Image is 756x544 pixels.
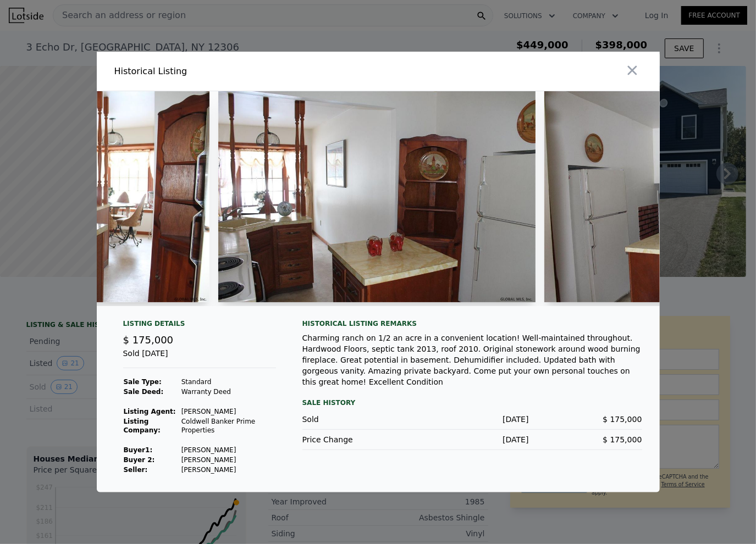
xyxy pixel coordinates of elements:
[181,455,276,465] td: [PERSON_NAME]
[416,414,529,425] div: [DATE]
[181,377,276,387] td: Standard
[124,378,162,386] strong: Sale Type:
[181,407,276,417] td: [PERSON_NAME]
[124,466,148,474] strong: Seller :
[123,334,174,346] span: $ 175,000
[218,91,536,302] img: Property Img
[603,415,642,424] span: $ 175,000
[181,417,276,435] td: Coldwell Banker Prime Properties
[603,435,642,444] span: $ 175,000
[124,418,161,434] strong: Listing Company:
[124,408,176,415] strong: Listing Agent:
[123,348,276,368] div: Sold [DATE]
[302,434,416,445] div: Price Change
[302,319,642,328] div: Historical Listing remarks
[302,414,416,425] div: Sold
[124,388,164,396] strong: Sale Deed:
[302,332,642,387] div: Charming ranch on 1/2 an acre in a convenient location! Well-maintained throughout. Hardwood Floo...
[123,319,276,332] div: Listing Details
[181,445,276,455] td: [PERSON_NAME]
[302,396,642,409] div: Sale History
[124,456,155,464] strong: Buyer 2:
[181,387,276,397] td: Warranty Deed
[181,465,276,475] td: [PERSON_NAME]
[114,65,374,78] div: Historical Listing
[124,446,153,454] strong: Buyer 1 :
[416,434,529,445] div: [DATE]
